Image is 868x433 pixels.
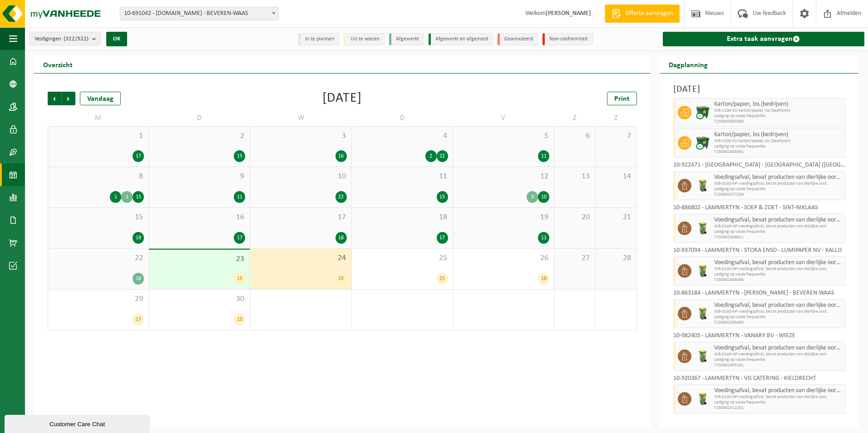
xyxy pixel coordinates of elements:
[35,32,89,46] span: Vestigingen
[714,235,843,240] span: T250002068811
[538,232,549,244] div: 11
[234,273,245,285] div: 15
[714,315,843,320] span: Lediging op vaste frequentie
[538,150,549,162] div: 11
[153,294,245,304] span: 30
[673,247,845,256] div: 10-937094 - LAMMERTYN - STORA ENSO - LUMIPAPER NV - KALLO
[696,264,710,278] img: WB-0140-HPE-GN-50
[356,172,448,182] span: 11
[53,212,144,222] span: 15
[714,277,843,283] span: T250002068495
[673,83,845,96] h3: [DATE]
[660,55,717,73] h2: Dagplanning
[714,187,843,192] span: Lediging op vaste frequentie
[255,212,346,222] span: 17
[62,92,75,105] span: Volgende
[153,172,245,182] span: 9
[605,5,680,23] a: Offerte aanvragen
[437,191,448,203] div: 15
[714,394,843,400] span: WB-0140-HP voedingsafval, bevat producten van dierlijke oors
[437,150,448,162] div: 22
[437,273,448,285] div: 25
[600,253,632,263] span: 28
[5,413,152,433] iframe: chat widget
[53,253,144,263] span: 22
[696,349,710,363] img: WB-0140-HPE-GN-50
[538,191,549,203] div: 10
[607,92,637,105] a: Print
[714,144,843,149] span: Lediging op vaste frequentie
[714,149,843,155] span: T250002083561
[458,131,549,141] span: 5
[64,36,89,42] count: (322/322)
[53,131,144,141] span: 1
[106,32,127,46] button: OK
[153,212,245,222] span: 16
[714,131,843,138] span: Karton/papier, los (bedrijven)
[429,33,493,45] li: Afgewerkt en afgemeld
[614,95,630,103] span: Print
[250,110,351,126] td: W
[673,290,845,299] div: 10-863184 - LAMMERTYN - [PERSON_NAME] - BEVEREN-WAAS
[48,92,61,105] span: Vorige
[714,101,843,108] span: Karton/papier, los (bedrijven)
[234,314,245,325] div: 13
[600,212,632,222] span: 21
[714,352,843,357] span: WB-0140-HP voedingsafval, bevat producten van dierlijke oors
[714,302,843,309] span: Voedingsafval, bevat producten van dierlijke oorsprong, onverpakt, categorie 3
[554,110,596,126] td: Z
[120,7,279,20] span: 10-691042 - LAMMERTYN.NET - BEVEREN-WAAS
[133,273,144,285] div: 16
[335,232,347,244] div: 18
[453,110,554,126] td: V
[673,205,845,214] div: 10-886802 - LAMMERTYN - SOEP & ZOET - SINT-NIKLAAS
[596,110,637,126] td: Z
[80,92,121,105] div: Vandaag
[559,172,591,182] span: 13
[344,33,385,45] li: Uit te voeren
[714,266,843,272] span: WB-0140-HP voedingsafval, bevat producten van dierlijke oors
[714,344,843,352] span: Voedingsafval, bevat producten van dierlijke oorsprong, onverpakt, categorie 3
[714,400,843,405] span: Lediging op vaste frequentie
[559,212,591,222] span: 20
[714,363,843,368] span: T250002063181
[696,392,710,406] img: WB-0140-HPE-GN-50
[437,232,448,244] div: 17
[714,357,843,363] span: Lediging op vaste frequentie
[559,131,591,141] span: 6
[133,232,144,244] div: 18
[714,138,843,144] span: WB-1100-CU karton/papier, los (bedrijven)
[714,108,843,113] span: WB-1100-CU karton/papier, los (bedrijven)
[559,253,591,263] span: 27
[546,10,591,17] strong: [PERSON_NAME]
[356,253,448,263] span: 25
[663,32,864,46] a: Extra taak aanvragen
[335,150,347,162] div: 16
[120,7,278,20] span: 10-691042 - LAMMERTYN.NET - BEVEREN-WAAS
[53,172,144,182] span: 8
[714,113,843,119] span: Lediging op vaste frequentie
[110,191,121,203] div: 1
[714,224,843,229] span: WB-0140-HP voedingsafval, bevat producten van dierlijke oors
[538,273,549,285] div: 18
[714,387,843,394] span: Voedingsafval, bevat producten van dierlijke oorsprong, onverpakt, categorie 3
[527,191,538,203] div: 3
[696,307,710,320] img: WB-0140-HPE-GN-50
[352,110,453,126] td: D
[53,294,144,304] span: 29
[696,106,710,119] img: WB-1100-CU
[234,191,245,203] div: 11
[133,191,144,203] div: 15
[425,150,437,162] div: 2
[714,174,843,181] span: Voedingsafval, bevat producten van dierlijke oorsprong, onverpakt, categorie 3
[335,273,347,285] div: 23
[714,259,843,266] span: Voedingsafval, bevat producten van dierlijke oorsprong, onverpakt, categorie 3
[121,191,133,203] div: 1
[234,232,245,244] div: 17
[389,33,424,45] li: Afgewerkt
[673,162,845,171] div: 10-922471 - [GEOGRAPHIC_DATA] - [GEOGRAPHIC_DATA] ([GEOGRAPHIC_DATA]) - [GEOGRAPHIC_DATA]
[696,179,710,192] img: WB-0140-HPE-GN-50
[30,32,101,45] button: Vestigingen(322/322)
[234,150,245,162] div: 15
